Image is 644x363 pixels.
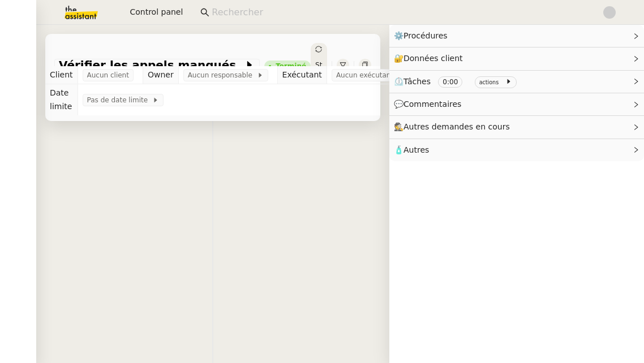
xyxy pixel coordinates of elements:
span: Commentaires [403,100,461,109]
span: Données client [403,54,463,63]
td: Exécutant [277,66,327,84]
span: Control panel [130,6,183,19]
input: Rechercher [212,5,590,20]
span: Aucun client [87,70,129,81]
div: 🔐Données client [389,47,644,70]
button: Control panel [121,5,190,20]
span: Autres [403,145,429,154]
span: Aucun exécutant [336,70,398,81]
span: Tâches [403,77,431,86]
span: 💬 [394,100,466,109]
div: 🕵️Autres demandes en cours [389,116,644,138]
span: Pas de date limite [87,94,152,106]
span: 🕵️ [394,122,515,131]
div: Terminé [276,63,306,70]
div: 💬Commentaires [389,93,644,115]
span: Autres demandes en cours [403,122,510,131]
span: Procédures [403,31,448,40]
span: Vérifier les appels manqués [59,59,244,71]
span: Aucun responsable [188,70,257,81]
div: 🧴Autres [389,139,644,161]
span: ⚙️ [394,29,453,42]
td: Client [45,66,78,84]
td: Owner [143,66,178,84]
span: 🔐 [394,52,467,65]
span: Statut [315,61,322,85]
div: ⏲️Tâches 0:00 actions [389,71,644,93]
div: ⚙️Procédures [389,25,644,47]
nz-tag: 0:00 [438,76,462,88]
span: 🧴 [394,145,429,154]
td: Date limite [45,84,78,115]
small: actions [479,79,499,85]
span: ⏲️ [394,77,521,86]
